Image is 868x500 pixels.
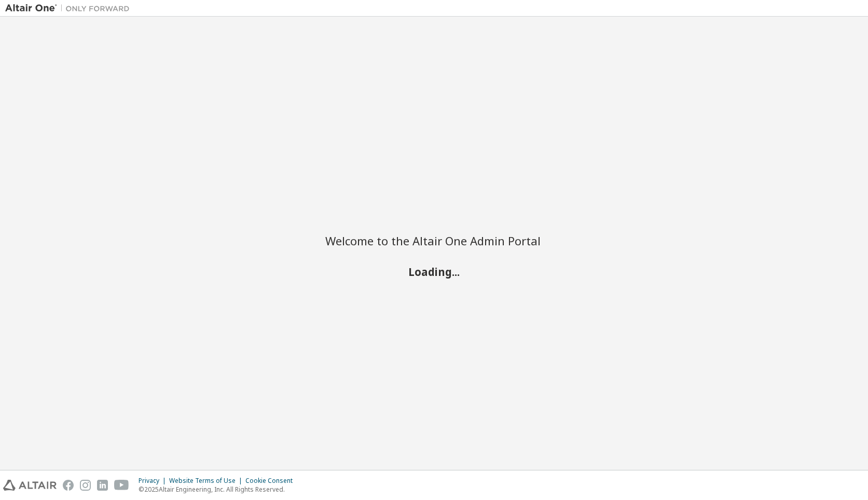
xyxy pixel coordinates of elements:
p: © 2025 Altair Engineering, Inc. All Rights Reserved. [139,485,299,494]
h2: Loading... [325,265,543,279]
div: Website Terms of Use [169,477,245,485]
img: facebook.svg [63,480,74,491]
h2: Welcome to the Altair One Admin Portal [325,233,543,248]
div: Cookie Consent [245,477,299,485]
img: Altair One [5,3,135,13]
img: youtube.svg [114,480,129,491]
img: instagram.svg [80,480,91,491]
img: altair_logo.svg [3,480,57,491]
div: Privacy [139,477,169,485]
img: linkedin.svg [97,480,108,491]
